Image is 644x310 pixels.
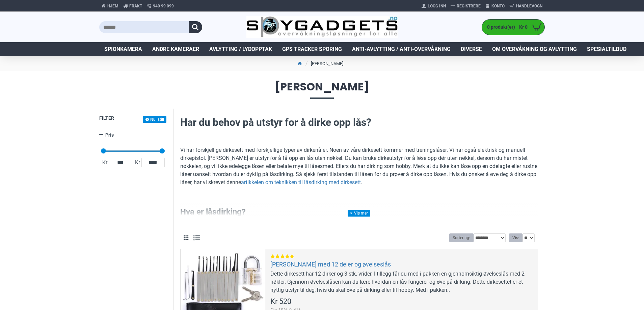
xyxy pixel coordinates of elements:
[147,42,204,56] a: Andre kameraer
[101,159,109,167] span: Kr
[457,3,481,9] span: Registrere
[180,115,538,130] h2: Har du behov på utstyr for å dirke opp lås?
[482,20,544,35] a: 0 produkt(er) - Kr 0
[516,3,542,9] span: Handlevogn
[487,42,582,56] a: Om overvåkning og avlytting
[241,178,361,187] a: artikkelen om teknikken til låsdirking med dirkesett
[246,16,398,38] img: SpyGadgets.no
[153,3,174,9] span: 940 99 099
[419,1,448,11] a: Logg Inn
[129,3,142,9] span: Frakt
[587,45,626,53] span: Spesialtilbud
[461,45,482,53] span: Diverse
[99,81,545,98] span: [PERSON_NAME]
[99,42,147,56] a: Spionkamera
[507,1,545,11] a: Handlevogn
[270,270,533,294] div: Dette dirkesett har 12 dirker og 3 stk. vrider. I tillegg får du med i pakken en gjennomsiktig øv...
[204,42,277,56] a: Avlytting / Lydopptak
[209,45,272,53] span: Avlytting / Lydopptak
[270,298,291,305] span: Kr 520
[509,233,522,242] label: Vis:
[180,146,538,187] p: Vi har forskjellige dirkesett med forskjellige typer av dirkenåler. Noen av våre dirkesett kommer...
[492,45,577,53] span: Om overvåkning og avlytting
[582,42,632,56] a: Spesialtilbud
[347,42,456,56] a: Anti-avlytting / Anti-overvåkning
[448,1,483,11] a: Registrere
[449,233,474,242] label: Sortering:
[277,42,347,56] a: GPS Tracker Sporing
[352,45,451,53] span: Anti-avlytting / Anti-overvåkning
[456,42,487,56] a: Diverse
[104,45,142,53] span: Spionkamera
[483,1,507,11] a: Konto
[428,3,446,9] span: Logg Inn
[134,159,141,167] span: Kr
[107,3,118,9] span: Hjem
[99,115,114,121] span: Filter
[270,260,391,268] a: [PERSON_NAME] med 12 deler og øvelseslås
[482,24,529,31] span: 0 produkt(er) - Kr 0
[180,206,538,218] h3: Hva er låsdirking?
[152,45,199,53] span: Andre kameraer
[143,116,166,123] button: Nullstill
[491,3,505,9] span: Konto
[99,129,166,141] a: Pris
[282,45,342,53] span: GPS Tracker Sporing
